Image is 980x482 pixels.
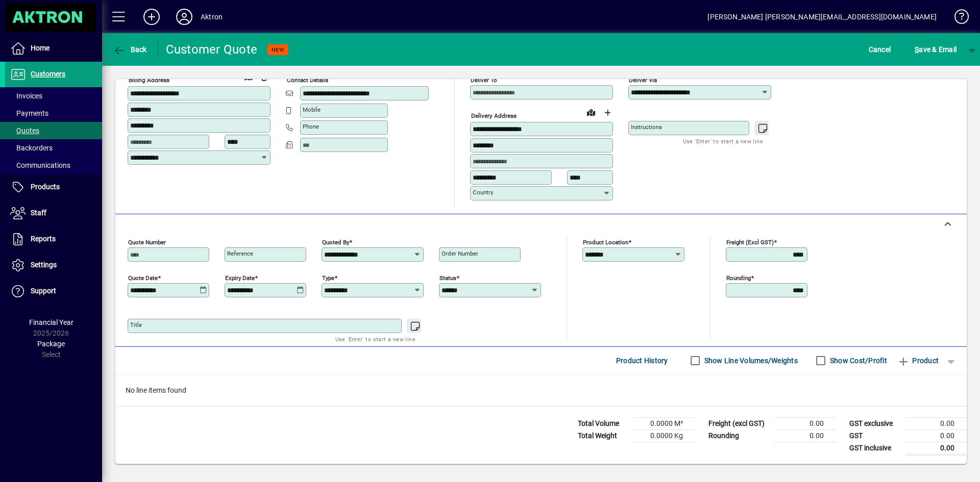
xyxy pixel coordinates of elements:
td: Rounding [703,429,775,442]
td: 0.00 [905,417,967,429]
mat-label: Mobile [303,106,321,113]
a: Communications [5,157,102,174]
a: Products [5,174,102,200]
mat-label: Rounding [726,274,751,281]
td: 0.00 [905,429,967,442]
div: Customer Quote [166,41,258,58]
a: Quotes [5,122,102,139]
mat-label: Product location [583,238,628,245]
mat-hint: Use 'Enter' to start a new line [335,333,415,345]
mat-label: Freight (excl GST) [726,238,774,245]
button: Cancel [866,40,894,59]
span: Financial Year [29,318,73,326]
span: Invoices [10,92,42,100]
td: 0.00 [775,429,836,442]
span: Product [897,352,939,369]
a: Knowledge Base [947,2,967,35]
span: Support [31,287,56,295]
td: 0.0000 Kg [634,429,695,442]
a: View on map [583,104,599,120]
td: 0.00 [905,442,967,454]
a: Reports [5,226,102,252]
span: Settings [31,261,57,269]
div: Aktron [201,9,223,25]
td: 0.00 [775,417,836,429]
td: Freight (excl GST) [703,417,775,429]
span: Package [37,340,65,348]
span: ave & Email [915,41,957,58]
a: Support [5,278,102,304]
mat-label: Order number [442,250,478,257]
td: Total Weight [573,429,634,442]
span: Back [113,45,147,54]
button: Choose address [599,105,616,121]
mat-label: Phone [303,123,319,130]
span: Communications [10,161,70,169]
mat-label: Reference [227,250,253,257]
a: Invoices [5,87,102,105]
span: Cancel [869,41,891,58]
mat-label: Deliver via [629,77,657,84]
span: Customers [31,70,65,78]
mat-label: Quoted by [322,238,349,245]
label: Show Line Volumes/Weights [702,356,798,366]
mat-label: Title [130,321,142,328]
div: [PERSON_NAME] [PERSON_NAME][EMAIL_ADDRESS][DOMAIN_NAME] [707,9,937,25]
app-page-header-button: Back [102,40,158,59]
mat-label: Quote date [128,274,158,281]
span: Reports [31,235,56,243]
span: Backorders [10,144,53,152]
mat-label: Instructions [631,123,662,131]
span: NEW [272,46,284,53]
a: Settings [5,252,102,278]
td: GST inclusive [844,442,905,454]
button: Save & Email [910,40,962,59]
a: View on map [240,68,257,85]
span: Staff [31,209,46,217]
a: Payments [5,105,102,122]
mat-label: Deliver To [471,77,497,84]
span: Quotes [10,126,39,135]
button: Product History [612,351,672,370]
mat-hint: Use 'Enter' to start a new line [683,135,763,147]
a: Home [5,36,102,61]
span: S [915,45,919,54]
button: Profile [168,8,201,26]
mat-label: Quote number [128,238,166,245]
a: Backorders [5,139,102,157]
span: Home [31,44,50,52]
span: Products [31,183,60,191]
td: 0.0000 M³ [634,417,695,429]
button: Copy to Delivery address [257,69,273,85]
td: Total Volume [573,417,634,429]
mat-label: Type [322,274,334,281]
label: Show Cost/Profit [828,356,887,366]
mat-label: Country [473,189,493,196]
span: Product History [616,352,668,369]
button: Product [892,351,944,370]
button: Add [135,8,168,26]
span: Payments [10,109,48,117]
a: Staff [5,200,102,226]
td: GST exclusive [844,417,905,429]
mat-label: Expiry date [225,274,255,281]
button: Back [110,40,150,59]
td: GST [844,429,905,442]
div: No line items found [115,375,967,406]
mat-label: Status [439,274,456,281]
